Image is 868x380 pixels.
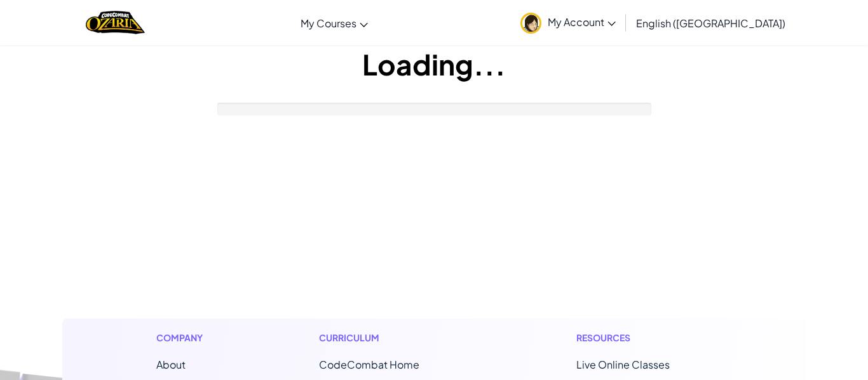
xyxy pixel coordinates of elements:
h1: Resources [576,331,712,344]
span: CodeCombat Home [319,358,419,371]
span: My Account [548,15,616,29]
a: Ozaria by CodeCombat logo [86,10,145,36]
img: Home [86,10,145,36]
a: About [156,358,186,371]
h1: Company [156,331,215,344]
img: avatar [520,13,541,34]
span: English ([GEOGRAPHIC_DATA]) [636,16,785,30]
a: My Account [514,3,622,43]
a: Live Online Classes [576,358,670,371]
a: English ([GEOGRAPHIC_DATA]) [630,6,792,40]
h1: Curriculum [319,331,473,344]
a: My Courses [294,6,374,40]
span: My Courses [301,16,356,30]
